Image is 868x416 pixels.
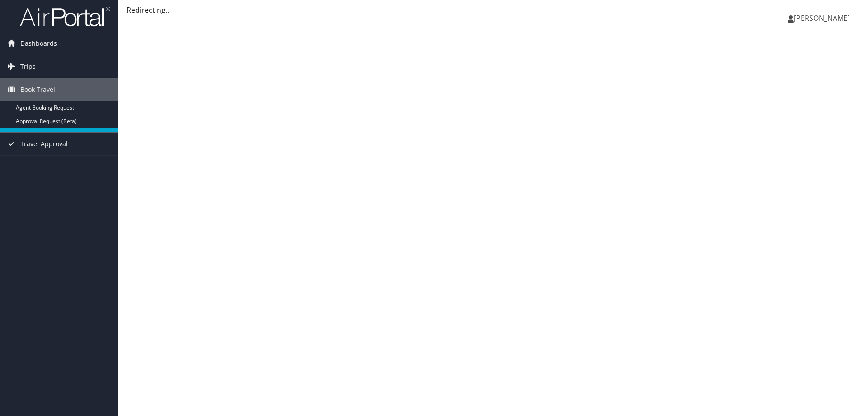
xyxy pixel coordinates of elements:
div: Redirecting... [127,5,859,15]
span: Trips [20,55,36,78]
span: Book Travel [20,78,55,101]
span: [PERSON_NAME] [794,13,850,23]
a: [PERSON_NAME] [788,5,859,32]
span: Travel Approval [20,133,68,155]
span: Dashboards [20,32,57,55]
img: airportal-logo.png [20,6,110,27]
